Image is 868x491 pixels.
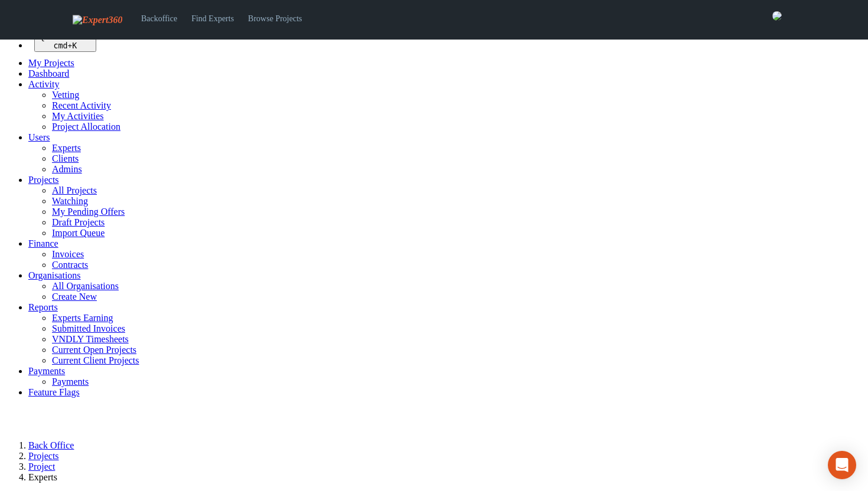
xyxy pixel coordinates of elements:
a: Back Office [28,440,74,450]
a: Import Queue [52,228,105,238]
a: Projects [28,175,59,185]
a: Projects [28,451,59,461]
a: Recent Activity [52,100,111,110]
a: Submitted Invoices [52,323,125,333]
a: Reports [28,302,58,312]
a: Admins [52,164,82,174]
a: Users [28,132,50,142]
button: Quick search... cmd+K [34,31,96,52]
a: Create New [52,292,97,302]
a: VNDLY Timesheets [52,334,129,344]
a: Project [28,461,55,472]
a: Dashboard [28,68,69,78]
a: Organisations [28,270,81,280]
a: Project Allocation [52,122,120,132]
a: Clients [52,153,79,163]
a: My Pending Offers [52,207,125,217]
a: Vetting [52,90,79,100]
a: My Projects [28,58,74,68]
a: All Organisations [52,281,119,291]
a: Finance [28,238,58,248]
a: Watching [52,196,88,206]
a: All Projects [52,185,97,195]
div: + [39,41,92,50]
a: Payments [28,366,65,376]
a: My Activities [52,111,104,121]
a: Payments [52,377,89,387]
a: Current Client Projects [52,355,139,365]
img: Expert360 [73,15,122,25]
img: 0421c9a1-ac87-4857-a63f-b59ed7722763-normal.jpeg [772,11,782,21]
a: Current Open Projects [52,345,136,355]
kbd: cmd [53,41,67,50]
a: Draft Projects [52,217,105,227]
a: Experts [52,143,81,153]
div: Open Intercom Messenger [828,451,856,479]
li: Experts [28,472,863,483]
a: Feature Flags [28,387,80,397]
kbd: K [72,41,77,50]
a: Contracts [52,260,88,270]
a: Invoices [52,249,84,259]
a: Experts Earning [52,313,113,323]
a: Activity [28,79,59,89]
